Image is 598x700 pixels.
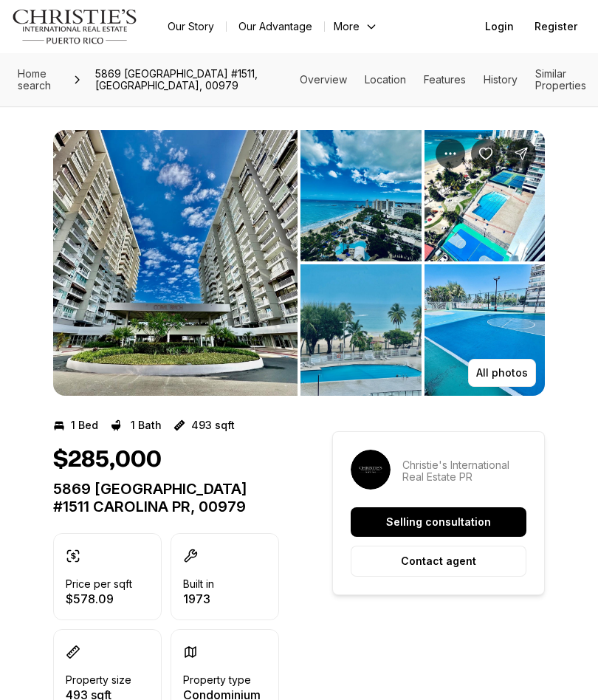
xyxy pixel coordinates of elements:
[476,367,528,379] p: All photos
[12,9,138,44] img: logo
[300,68,586,92] nav: Page section menu
[325,16,387,37] button: More
[131,419,162,431] p: 1 Bath
[535,67,586,92] a: Skip to: Similar Properties
[18,67,51,92] span: Home search
[89,62,300,97] span: 5869 [GEOGRAPHIC_DATA] #1511, [GEOGRAPHIC_DATA], 00979
[191,419,235,431] p: 493 sqft
[183,674,251,686] p: Property type
[424,73,466,86] a: Skip to: Features
[227,16,324,37] a: Our Advantage
[351,546,526,577] button: Contact agent
[156,16,226,37] a: Our Story
[53,480,279,515] p: 5869 [GEOGRAPHIC_DATA] #1511 CAROLINA PR, 00979
[66,593,132,605] p: $578.09
[53,446,162,474] h1: $285,000
[300,264,422,396] button: View image gallery
[401,555,476,567] p: Contact agent
[66,674,131,686] p: Property size
[535,21,577,32] span: Register
[425,264,546,396] button: View image gallery
[476,12,523,41] button: Login
[506,139,536,168] button: Share Property: 5869 ISLA VERDE #1511
[436,139,465,168] button: Property options
[526,12,586,41] button: Register
[471,139,501,168] button: Save Property: 5869 ISLA VERDE #1511
[484,73,518,86] a: Skip to: History
[300,130,545,396] li: 2 of 6
[485,21,514,32] span: Login
[183,593,214,605] p: 1973
[300,73,347,86] a: Skip to: Overview
[12,62,66,97] a: Home search
[53,130,298,396] button: View image gallery
[351,507,526,537] button: Selling consultation
[365,73,406,86] a: Skip to: Location
[386,516,491,528] p: Selling consultation
[402,459,526,483] p: Christie's International Real Estate PR
[71,419,98,431] p: 1 Bed
[425,130,546,261] button: View image gallery
[300,130,422,261] button: View image gallery
[53,130,545,396] div: Listing Photos
[53,130,298,396] li: 1 of 6
[183,578,214,590] p: Built in
[66,578,132,590] p: Price per sqft
[468,359,536,387] button: All photos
